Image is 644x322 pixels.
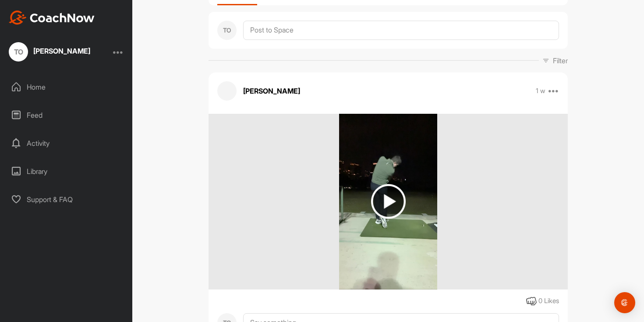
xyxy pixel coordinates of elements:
[5,188,128,210] div: Support & FAQ
[9,11,95,25] img: CoachNow
[538,296,559,306] div: 0 Likes
[217,21,237,40] div: TO
[5,76,128,98] div: Home
[33,47,90,54] div: [PERSON_NAME]
[339,114,437,289] img: media
[5,132,128,154] div: Activity
[243,86,300,96] p: [PERSON_NAME]
[553,55,568,66] p: Filter
[5,104,128,126] div: Feed
[5,160,128,182] div: Library
[614,292,635,313] div: Open Intercom Messenger
[536,87,545,95] p: 1 w
[371,184,406,219] img: play
[9,42,28,62] div: TO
